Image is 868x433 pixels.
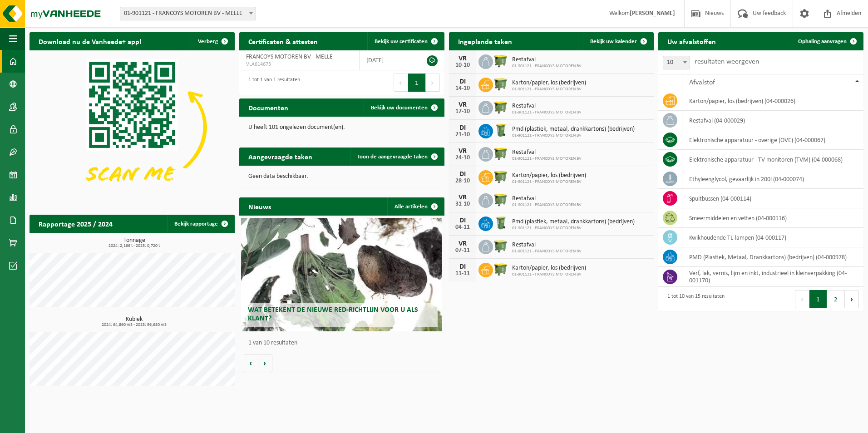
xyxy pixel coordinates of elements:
span: Restafval [512,195,582,202]
span: Wat betekent de nieuwe RED-richtlijn voor u als klant? [248,306,418,322]
div: 04-11 [454,224,472,231]
span: 01-901121 - FRANCOYS MOTOREN BV [512,64,582,69]
button: Next [426,74,440,92]
span: 01-901121 - FRANCOYS MOTOREN BV [512,272,586,277]
td: smeermiddelen en vetten (04-000116) [682,208,863,228]
a: Bekijk uw kalender [583,32,653,50]
td: PMD (Plastiek, Metaal, Drankkartons) (bedrijven) (04-000978) [682,247,863,267]
span: 01-901121 - FRANCOYS MOTOREN BV [512,110,582,115]
span: Pmd (plastiek, metaal, drankkartons) (bedrijven) [512,218,635,226]
span: 10 [663,56,690,69]
img: WB-1100-HPE-GN-50 [493,169,508,184]
img: Download de VHEPlus App [30,50,235,204]
span: 01-901121 - FRANCOYS MOTOREN BV [512,226,635,231]
span: Afvalstof [689,79,715,86]
h2: Aangevraagde taken [239,148,321,165]
span: 01-901121 - FRANCOYS MOTOREN BV - MELLE [120,7,256,20]
div: 21-10 [454,132,472,138]
a: Bekijk uw documenten [364,98,444,117]
div: DI [454,124,472,132]
div: DI [454,217,472,224]
div: 1 tot 1 van 1 resultaten [244,73,300,93]
button: Verberg [191,32,234,50]
img: WB-0240-HPE-GN-50 [493,123,508,138]
h2: Documenten [239,98,297,116]
span: VLA614673 [246,61,352,68]
a: Wat betekent de nieuwe RED-richtlijn voor u als klant? [241,218,442,331]
div: DI [454,263,472,271]
div: 17-10 [454,108,472,115]
h2: Nieuws [239,197,280,215]
span: Toon de aangevraagde taken [357,154,428,160]
a: Ophaling aanvragen [791,32,863,50]
span: 01-901121 - FRANCOYS MOTOREN BV [512,249,582,254]
div: VR [454,194,472,201]
div: 14-10 [454,85,472,92]
a: Bekijk rapportage [167,215,234,233]
h2: Download nu de Vanheede+ app! [30,32,151,50]
h2: Uw afvalstoffen [658,32,725,50]
span: Restafval [512,149,582,156]
div: 11-11 [454,271,472,277]
a: Toon de aangevraagde taken [350,148,444,166]
td: ethyleenglycol, gevaarlijk in 200l (04-000074) [682,169,863,189]
span: Restafval [512,241,582,249]
span: 2024: 64,860 m3 - 2025: 96,680 m3 [34,323,235,327]
h2: Ingeplande taken [449,32,521,50]
div: DI [454,171,472,178]
button: Previous [394,74,408,92]
button: Next [845,290,859,308]
img: WB-0240-HPE-GN-50 [493,215,508,231]
span: Restafval [512,56,582,64]
span: FRANCOYS MOTOREN BV - MELLE [246,54,333,60]
div: VR [454,240,472,247]
button: 2 [827,290,845,308]
p: U heeft 101 ongelezen document(en). [248,124,435,131]
td: elektronische apparatuur - TV-monitoren (TVM) (04-000068) [682,150,863,169]
span: 01-901121 - FRANCOYS MOTOREN BV [512,156,582,162]
img: WB-1100-HPE-GN-50 [493,76,508,92]
span: 01-901121 - FRANCOYS MOTOREN BV [512,87,586,92]
td: verf, lak, vernis, lijm en inkt, industrieel in kleinverpakking (04-001170) [682,267,863,287]
span: 2024: 2,166 t - 2025: 0,720 t [34,244,235,248]
span: Verberg [198,39,218,44]
div: DI [454,78,472,85]
a: Alle artikelen [387,197,444,216]
div: 31-10 [454,201,472,207]
span: Bekijk uw documenten [371,105,428,111]
h3: Kubiek [34,316,235,327]
span: 10 [663,56,690,69]
span: Karton/papier, los (bedrijven) [512,172,586,179]
span: Karton/papier, los (bedrijven) [512,265,586,272]
div: 10-10 [454,62,472,69]
button: 1 [408,74,426,92]
h2: Rapportage 2025 / 2024 [30,215,122,232]
td: elektronische apparatuur - overige (OVE) (04-000067) [682,130,863,150]
td: spuitbussen (04-000114) [682,189,863,208]
p: Geen data beschikbaar. [248,173,435,180]
div: VR [454,55,472,62]
img: WB-1100-HPE-GN-50 [493,99,508,115]
span: 01-901121 - FRANCOYS MOTOREN BV [512,202,582,208]
img: WB-1100-HPE-GN-50 [493,261,508,277]
img: WB-1100-HPE-GN-50 [493,238,508,254]
span: Bekijk uw kalender [590,39,637,44]
img: WB-1100-HPE-GN-50 [493,53,508,69]
strong: [PERSON_NAME] [630,10,675,17]
p: 1 van 10 resultaten [248,340,440,346]
h2: Certificaten & attesten [239,32,327,50]
button: Previous [795,290,809,308]
span: Restafval [512,103,582,110]
h3: Tonnage [34,237,235,248]
span: Pmd (plastiek, metaal, drankkartons) (bedrijven) [512,126,635,133]
span: 01-901121 - FRANCOYS MOTOREN BV [512,133,635,138]
span: Karton/papier, los (bedrijven) [512,79,586,87]
label: resultaten weergeven [695,58,759,65]
span: Bekijk uw certificaten [375,39,428,44]
td: kwikhoudende TL-lampen (04-000117) [682,228,863,247]
img: WB-1100-HPE-GN-50 [493,192,508,207]
div: 24-10 [454,155,472,161]
img: WB-1100-HPE-GN-50 [493,146,508,161]
div: 28-10 [454,178,472,184]
td: karton/papier, los (bedrijven) (04-000026) [682,91,863,111]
